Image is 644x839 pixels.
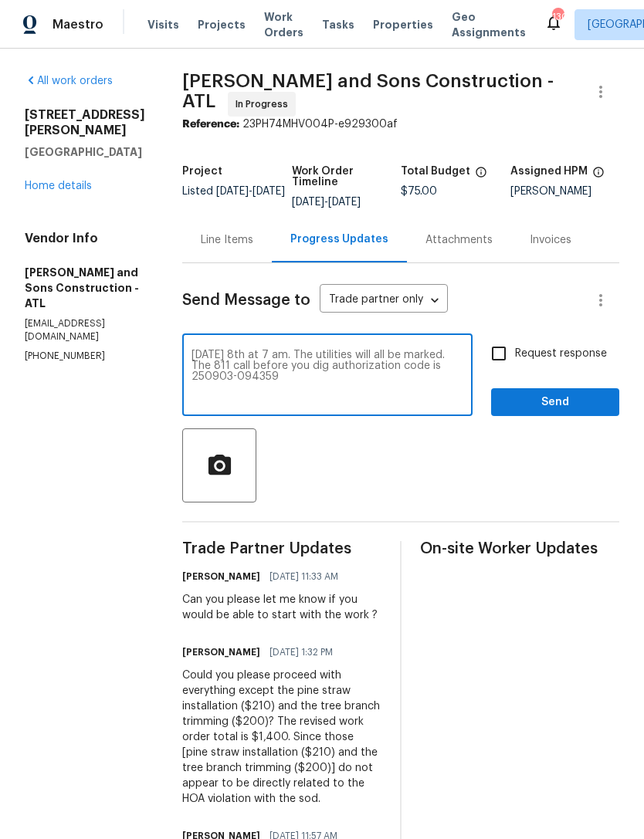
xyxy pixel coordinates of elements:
span: - [292,197,361,208]
span: Maestro [53,17,103,32]
textarea: [DATE] 8th at 7 am. The utilities will all be marked. The 811 call before you dig authorization c... [192,350,463,404]
span: Tasks [322,19,354,30]
span: Work Orders [264,9,303,40]
b: Reference: [182,119,239,130]
div: Can you please let me know if you would be able to start with the work ? [182,592,381,623]
a: Home details [25,181,92,191]
span: Projects [198,17,246,32]
h6: [PERSON_NAME] [182,644,260,660]
span: Trade Partner Updates [182,541,381,557]
h5: Total Budget [401,166,470,177]
span: [DATE] [216,186,249,197]
div: Line Items [201,232,253,248]
span: Properties [373,17,433,32]
div: 23PH74MHV004P-e929300af [182,117,619,132]
span: Geo Assignments [452,9,526,40]
span: [DATE] [292,197,324,208]
div: Progress Updates [290,232,388,247]
span: The total cost of line items that have been proposed by Opendoor. This sum includes line items th... [475,166,487,186]
span: - [216,186,285,197]
h5: Project [182,166,222,177]
h5: [PERSON_NAME] and Sons Construction - ATL [25,265,145,311]
h4: Vendor Info [25,231,145,246]
div: Could you please proceed with everything except the pine straw installation ($210) and the tree b... [182,668,381,807]
div: [PERSON_NAME] [510,186,620,197]
span: Listed [182,186,285,197]
span: Request response [515,346,607,362]
p: [PHONE_NUMBER] [25,350,145,363]
span: Send [503,393,607,412]
span: [DATE] [253,186,285,197]
h2: [STREET_ADDRESS][PERSON_NAME] [25,107,145,138]
span: The hpm assigned to this work order. [592,166,605,186]
div: Invoices [530,232,571,248]
div: Attachments [425,232,493,248]
span: On-site Worker Updates [420,541,619,557]
span: [DATE] [328,197,361,208]
span: Visits [147,17,179,32]
h6: [PERSON_NAME] [182,569,260,584]
h5: [GEOGRAPHIC_DATA] [25,144,145,160]
span: [DATE] 1:32 PM [269,644,333,660]
span: [PERSON_NAME] and Sons Construction - ATL [182,72,554,110]
span: [DATE] 11:33 AM [269,569,338,584]
div: Trade partner only [320,288,448,313]
button: Send [491,388,619,417]
span: $75.00 [401,186,437,197]
span: Send Message to [182,293,310,308]
a: All work orders [25,76,113,86]
span: In Progress [236,96,294,112]
div: 130 [552,9,563,25]
h5: Assigned HPM [510,166,588,177]
h5: Work Order Timeline [292,166,402,188]
p: [EMAIL_ADDRESS][DOMAIN_NAME] [25,317,145,343]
